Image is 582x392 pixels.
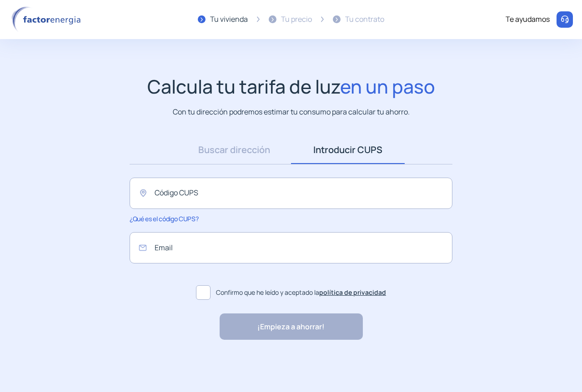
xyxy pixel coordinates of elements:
[281,14,312,25] div: Tu precio
[345,14,384,25] div: Tu contrato
[340,74,435,99] span: en un paso
[560,15,569,24] img: llamar
[177,136,291,164] a: Buscar dirección
[319,288,386,297] a: política de privacidad
[130,214,198,223] span: ¿Qué es el código CUPS?
[173,106,410,118] p: Con tu dirección podremos estimar tu consumo para calcular tu ahorro.
[210,14,248,25] div: Tu vivienda
[147,75,435,98] h1: Calcula tu tarifa de luz
[291,136,405,164] a: Introducir CUPS
[9,6,86,33] img: logo factor
[506,14,550,25] div: Te ayudamos
[216,288,386,298] span: Confirmo que he leído y aceptado la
